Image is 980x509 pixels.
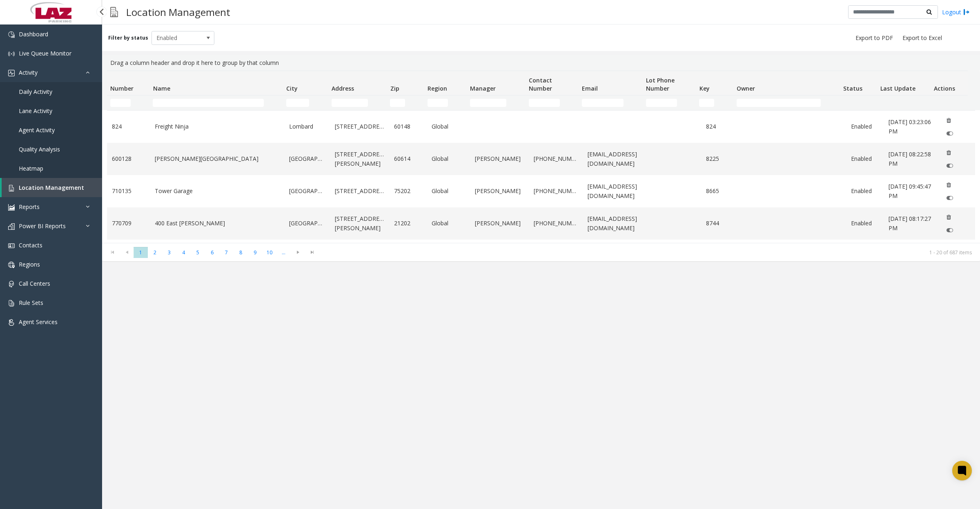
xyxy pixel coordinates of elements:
span: Number [110,84,134,92]
span: [DATE] 03:23:06 PM [889,118,931,135]
a: Location Management [2,178,102,197]
a: 8744 [706,219,734,228]
a: [EMAIL_ADDRESS][DOMAIN_NAME] [588,182,642,200]
td: Contact Number Filter [526,96,579,110]
td: Region Filter [424,96,467,110]
span: Page 4 [176,247,191,258]
img: 'icon' [8,31,15,38]
img: 'icon' [8,300,15,307]
div: Drag a column header and drop it here to group by that column [107,55,975,71]
input: Name Filter [153,99,264,107]
span: Page 1 [134,247,148,258]
img: 'icon' [8,281,15,287]
img: 'icon' [8,242,15,249]
span: Page 11 [276,247,291,258]
a: 600128 [112,154,145,163]
span: Page 5 [191,247,205,258]
input: Region Filter [428,99,448,107]
input: Key Filter [699,99,714,107]
div: Data table [102,71,980,243]
span: Regions [19,260,40,268]
span: Quality Analysis [19,145,60,153]
a: 710135 [112,187,145,196]
span: Agent Activity [19,126,55,134]
a: 400 East [PERSON_NAME] [155,219,279,228]
span: [DATE] 09:45:47 PM [889,182,931,199]
a: Enabled [851,187,879,196]
td: Lot Phone Number Filter [643,96,696,110]
a: [DATE] 09:45:47 PM [889,182,933,200]
a: Global [432,154,465,163]
span: Page 7 [219,247,234,258]
td: Name Filter [149,96,283,110]
span: Page 9 [248,247,262,258]
span: Address [332,84,354,92]
input: City Filter [286,99,309,107]
span: Page 8 [234,247,248,258]
span: Power BI Reports [19,222,66,230]
a: Logout [942,8,970,16]
a: [STREET_ADDRESS][PERSON_NAME] [335,150,384,168]
span: Contact Number [529,76,552,92]
span: Email [582,84,598,92]
span: Rule Sets [19,299,43,307]
td: Email Filter [579,96,643,110]
span: Dashboard [19,30,48,38]
a: Global [432,219,465,228]
a: [PHONE_NUMBER] [534,154,578,163]
input: Contact Number Filter [529,99,560,107]
span: Export to PDF [855,34,893,42]
a: 21202 [394,219,422,228]
span: Zip [390,84,399,92]
td: City Filter [283,96,328,110]
td: Last Update Filter [877,96,931,110]
input: Email Filter [582,99,624,107]
button: Disable [942,224,958,237]
button: Delete [942,146,955,159]
input: Owner Filter [737,99,821,107]
a: [STREET_ADDRESS] [335,187,384,196]
span: Page 10 [262,247,276,258]
span: Lot Phone Number [646,76,675,92]
span: Contacts [19,241,42,249]
td: Manager Filter [467,96,526,110]
input: Lot Phone Number Filter [646,99,677,107]
span: Owner [737,84,755,92]
span: Last Update [880,84,915,92]
span: City [286,84,298,92]
span: Go to the last page [305,247,319,258]
span: [DATE] 08:17:27 PM [889,215,931,231]
button: Disable [942,191,958,204]
span: Activity [19,69,38,76]
a: Global [432,187,465,196]
a: 60148 [394,122,422,131]
span: Go to the next page [292,249,303,256]
a: Enabled [851,219,879,228]
h3: Location Management [122,2,234,22]
span: Page 6 [205,247,219,258]
a: [STREET_ADDRESS] [335,122,384,131]
img: 'icon' [8,204,15,211]
a: [EMAIL_ADDRESS][DOMAIN_NAME] [588,214,642,233]
a: 824 [112,122,145,131]
a: Lombard [289,122,325,131]
span: Region [428,84,447,92]
button: Disable [942,127,958,140]
a: 8665 [706,187,734,196]
td: Status Filter [840,96,877,110]
span: Go to the last page [307,249,318,256]
td: Address Filter [328,96,387,110]
img: 'icon' [8,185,15,191]
img: 'icon' [8,70,15,76]
button: Disable [942,159,958,172]
td: Number Filter [107,96,149,110]
a: [STREET_ADDRESS][PERSON_NAME] [335,214,384,233]
a: Enabled [851,154,879,163]
th: Status [840,71,877,96]
button: Delete [942,178,955,191]
input: Zip Filter [390,99,405,107]
a: [PHONE_NUMBER] [534,187,578,196]
a: [GEOGRAPHIC_DATA] [289,187,325,196]
button: Delete [942,211,955,224]
a: 8225 [706,154,734,163]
